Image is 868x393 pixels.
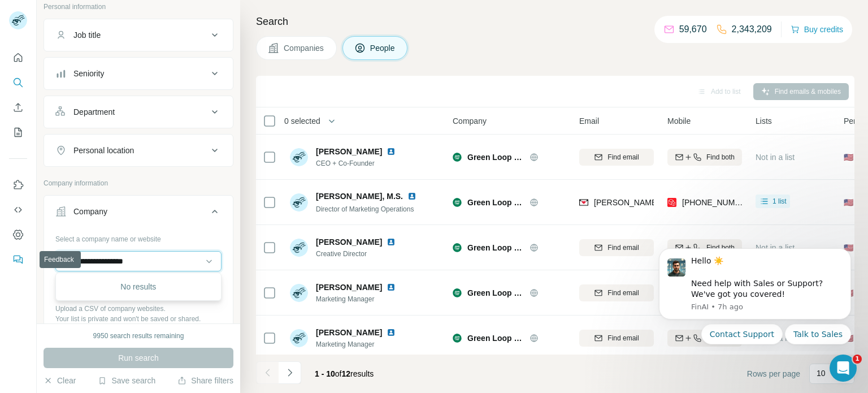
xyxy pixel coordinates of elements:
p: 59,670 [679,23,707,36]
img: LinkedIn logo [387,237,396,247]
button: Find email [579,284,654,301]
span: Director of Marketing Operations [316,205,414,213]
span: Companies [284,42,325,54]
iframe: Intercom notifications message [642,239,868,351]
span: 🇺🇸 [844,197,853,208]
span: 0 selected [284,115,320,127]
button: Seniority [44,60,233,87]
img: LinkedIn logo [387,147,396,156]
img: Avatar [290,193,308,211]
button: My lists [9,122,27,142]
span: Rows per page [747,368,800,379]
p: Your list is private and won't be saved or shared. [55,314,222,324]
img: Logo of Green Loop Marketing [453,198,462,207]
span: 1 - 10 [315,369,335,378]
span: [PERSON_NAME] [316,327,382,338]
span: Lists [756,115,772,127]
span: Email [579,115,599,127]
span: Green Loop Marketing [467,287,524,299]
div: No results [58,275,219,298]
div: Select a company name or website [55,230,222,244]
span: [PERSON_NAME] [316,236,382,248]
button: Find email [579,149,654,166]
span: Find email [607,288,639,298]
span: Not in a list [756,153,795,162]
span: Company [453,115,487,127]
span: Creative Director [316,249,400,259]
p: 2,343,209 [732,23,772,36]
button: Find email [579,330,654,347]
span: [PERSON_NAME] [316,282,382,293]
span: of [335,369,342,378]
button: Quick start [9,47,27,68]
button: Feedback [9,249,27,270]
button: Find both [667,149,742,166]
div: Department [73,106,115,118]
div: 9950 search results remaining [93,331,184,341]
div: Job title [73,29,101,41]
span: Green Loop Marketing [467,152,524,163]
img: provider prospeo logo [667,197,676,208]
img: Logo of Green Loop Marketing [453,334,462,343]
img: Logo of Green Loop Marketing [453,243,462,252]
span: 1 [853,355,862,364]
p: Personal information [44,2,233,12]
span: 1 list [772,196,787,206]
span: Mobile [667,115,691,127]
button: Department [44,98,233,126]
span: Green Loop Marketing [467,197,524,208]
img: Logo of Green Loop Marketing [453,288,462,297]
span: Find email [607,152,639,162]
div: Seniority [73,68,104,79]
span: 🇺🇸 [844,152,853,163]
span: Green Loop Marketing [467,242,524,253]
span: Find both [706,152,735,162]
div: Personal location [73,145,134,156]
img: Avatar [290,329,308,347]
p: Company information [44,178,233,188]
img: Avatar [290,239,308,257]
span: Find email [607,243,639,253]
button: Share filters [177,375,233,386]
div: Company [73,206,107,217]
span: [PERSON_NAME] [316,146,382,157]
button: Save search [98,375,155,386]
iframe: Intercom live chat [830,355,857,382]
img: LinkedIn logo [407,192,416,201]
button: Dashboard [9,224,27,245]
img: Avatar [290,284,308,302]
button: Personal location [44,137,233,164]
button: Find email [579,239,654,256]
img: Avatar [290,148,308,166]
button: Company [44,198,233,230]
img: Logo of Green Loop Marketing [453,153,462,162]
span: results [315,369,374,378]
h4: Search [256,14,854,29]
span: Marketing Manager [316,294,400,304]
button: Search [9,72,27,93]
img: LinkedIn logo [387,328,396,337]
p: Upload a CSV of company websites. [55,304,222,314]
button: Navigate to next page [279,361,301,384]
span: Find email [607,333,639,343]
p: 10 [817,368,826,379]
img: provider findymail logo [579,197,588,208]
span: [PHONE_NUMBER] [682,198,753,207]
span: [PERSON_NAME][EMAIL_ADDRESS][DOMAIN_NAME] [594,198,793,207]
button: Buy credits [791,21,843,37]
img: LinkedIn logo [387,283,396,292]
button: Enrich CSV [9,97,27,118]
span: 12 [342,369,351,378]
button: Use Surfe on LinkedIn [9,175,27,195]
button: Job title [44,21,233,49]
span: People [370,42,396,54]
span: [PERSON_NAME], M.S. [316,191,403,202]
button: Clear [44,375,76,386]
